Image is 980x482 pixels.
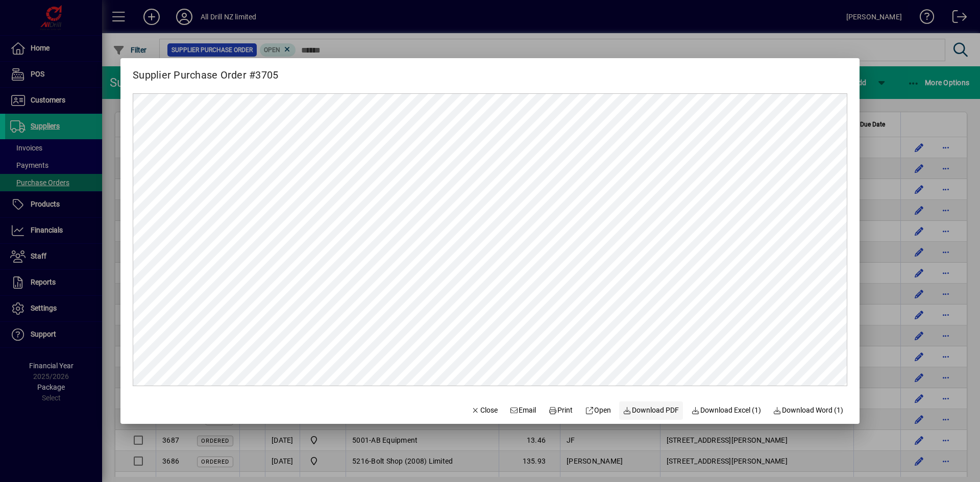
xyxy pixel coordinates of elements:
button: Email [506,401,541,420]
button: Download Excel (1) [687,401,765,420]
a: Open [581,401,615,420]
a: Download PDF [619,401,683,420]
span: Download Word (1) [773,405,844,416]
span: Print [548,405,573,416]
button: Close [467,401,502,420]
span: Download PDF [623,405,679,416]
span: Close [471,405,498,416]
span: Email [510,405,536,416]
h2: Supplier Purchase Order #3705 [120,58,290,83]
button: Print [544,401,577,420]
button: Download Word (1) [769,401,848,420]
span: Open [585,405,611,416]
span: Download Excel (1) [691,405,761,416]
